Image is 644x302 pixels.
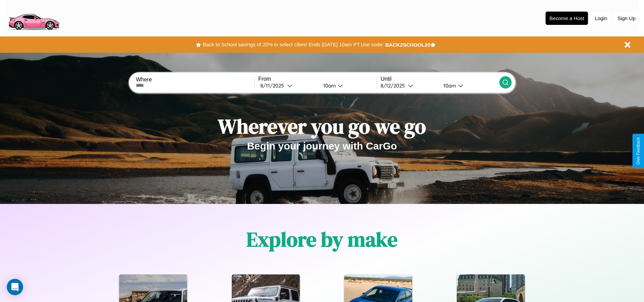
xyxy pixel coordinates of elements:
[591,12,611,25] button: Login
[381,76,499,82] label: Until
[246,225,398,253] h1: Explore by make
[7,279,23,295] div: Open Intercom Messenger
[136,77,254,83] label: Where
[546,12,588,25] button: Become a Host
[440,82,458,89] div: 10am
[5,3,62,32] img: logo
[201,40,385,49] button: Back to School savings of 20% in select cities! Ends [DATE] 10am PT.Use code:
[258,76,377,82] label: From
[258,82,318,89] button: 8/11/2025
[636,137,641,165] div: Give Feedback
[320,82,338,89] div: 10am
[385,42,430,48] b: BACK2SCHOOL20
[318,82,377,89] button: 10am
[438,82,499,89] button: 10am
[260,82,287,89] div: 8 / 11 / 2025
[381,82,408,89] div: 8 / 12 / 2025
[614,12,639,25] button: Sign Up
